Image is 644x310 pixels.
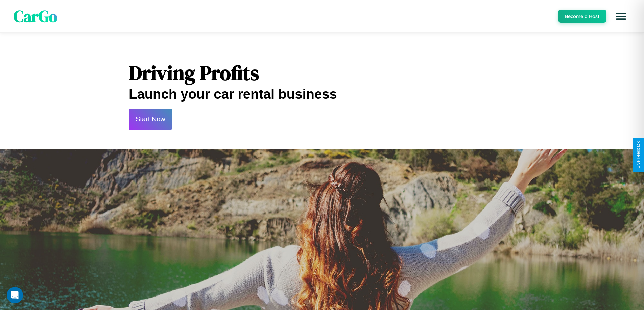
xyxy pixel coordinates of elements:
[129,59,515,87] h1: Driving Profits
[129,87,515,102] h2: Launch your car rental business
[558,10,606,23] button: Become a Host
[7,287,23,303] div: Open Intercom Messenger
[612,7,630,26] button: Open menu
[129,109,172,130] button: Start Now
[636,141,641,169] div: Give Feedback
[14,5,57,27] span: CarGo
